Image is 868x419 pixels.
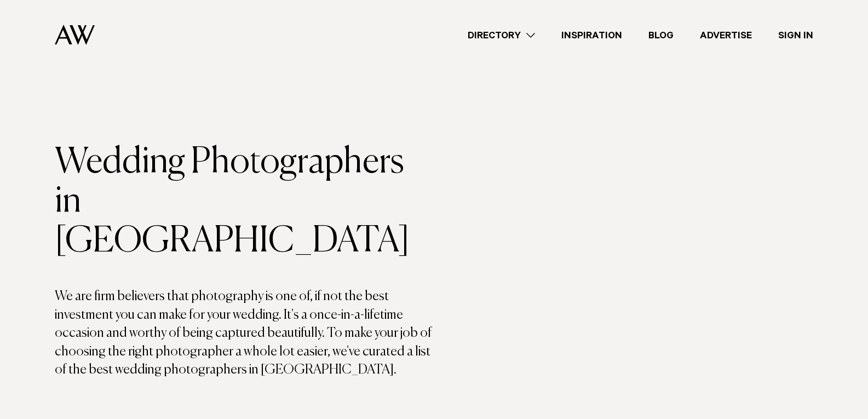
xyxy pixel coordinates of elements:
[548,28,635,43] a: Inspiration
[55,288,434,380] p: We are firm believers that photography is one of, if not the best investment you can make for you...
[765,28,826,43] a: Sign In
[55,25,95,45] img: Auckland Weddings Logo
[55,143,434,261] h1: Wedding Photographers in [GEOGRAPHIC_DATA]
[455,28,548,43] a: Directory
[635,28,687,43] a: Blog
[687,28,765,43] a: Advertise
